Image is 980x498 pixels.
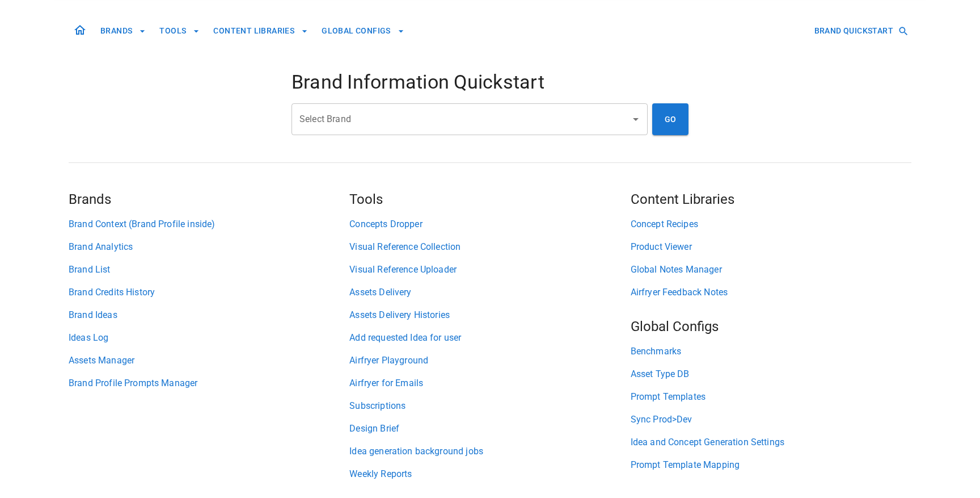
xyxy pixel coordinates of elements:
[631,286,911,299] a: Airfryer Feedback Notes
[631,390,911,404] a: Prompt Templates
[69,217,349,231] a: Brand Context (Brand Profile inside)
[631,240,911,254] a: Product Viewer
[628,111,644,127] button: Open
[69,376,349,390] a: Brand Profile Prompts Manager
[317,20,409,41] button: GLOBAL CONFIGS
[69,331,349,345] a: Ideas Log
[631,413,911,426] a: Sync Prod>Dev
[349,263,630,277] a: Visual Reference Uploader
[69,190,349,208] h5: Brands
[652,103,688,135] button: GO
[349,240,630,254] a: Visual Reference Collection
[69,354,349,367] a: Assets Manager
[349,376,630,390] a: Airfryer for Emails
[96,20,150,41] button: BRANDS
[69,263,349,277] a: Brand List
[631,436,911,449] a: Idea and Concept Generation Settings
[69,286,349,299] a: Brand Credits History
[631,317,911,336] h5: Global Configs
[349,190,630,208] h5: Tools
[349,467,630,481] a: Weekly Reports
[349,399,630,413] a: Subscriptions
[349,422,630,436] a: Design Brief
[631,190,911,208] h5: Content Libraries
[155,20,204,41] button: TOOLS
[349,331,630,345] a: Add requested Idea for user
[631,367,911,381] a: Asset Type DB
[349,354,630,367] a: Airfryer Playground
[209,20,312,41] button: CONTENT LIBRARIES
[349,445,630,458] a: Idea generation background jobs
[631,217,911,231] a: Concept Recipes
[349,286,630,299] a: Assets Delivery
[349,217,630,231] a: Concepts Dropper
[810,20,911,41] button: BRAND QUICKSTART
[292,70,688,94] h4: Brand Information Quickstart
[69,308,349,322] a: Brand Ideas
[69,240,349,254] a: Brand Analytics
[631,263,911,277] a: Global Notes Manager
[631,458,911,472] a: Prompt Template Mapping
[631,345,911,358] a: Benchmarks
[349,308,630,322] a: Assets Delivery Histories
